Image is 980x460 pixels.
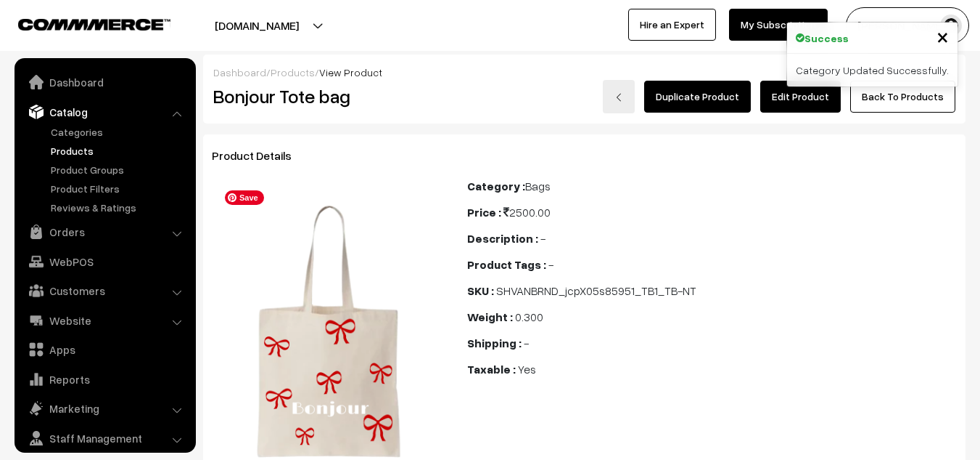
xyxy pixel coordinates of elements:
button: [DOMAIN_NAME] [164,7,350,44]
span: View Product [319,66,382,78]
b: Shipping : [467,336,522,350]
a: Marketing [18,395,191,421]
a: COMMMERCE [18,15,145,32]
span: - [524,336,529,350]
a: Customers [18,278,191,304]
button: [PERSON_NAME] [846,7,969,44]
b: Category : [467,179,525,193]
span: Yes [518,362,536,376]
span: - [540,231,545,246]
a: Products [271,66,315,78]
span: Product Details [212,148,309,163]
span: 0.300 [515,310,543,324]
h2: Bonjour Tote bag [213,85,446,108]
a: Duplicate Product [644,81,751,113]
a: Dashboard [18,69,191,95]
div: / / [213,65,955,80]
a: My Subscription [729,9,828,41]
img: COMMMERCE [18,19,170,30]
a: Apps [18,336,191,363]
span: - [548,257,553,272]
a: Edit Product [760,81,841,113]
strong: Success [804,31,849,46]
img: user [940,15,962,36]
a: Back To Products [850,81,955,113]
a: Staff Management [18,425,191,451]
div: Bags [467,177,957,195]
span: SHVANBRND_jcpX05s85951_TB1_TB-NT [496,283,696,298]
a: Hire an Expert [628,9,716,41]
button: Close [936,25,949,47]
a: Catalog [18,99,191,125]
a: Orders [18,219,191,245]
img: left-arrow.png [614,93,623,102]
b: Price : [467,205,501,219]
div: 2500.00 [467,203,957,221]
a: Product Groups [47,162,191,177]
div: Category Updated Successfully. [787,54,958,86]
b: Description : [467,231,538,246]
span: Save [225,190,264,205]
b: Weight : [467,310,513,324]
a: Dashboard [213,66,266,78]
a: Product Filters [47,181,191,196]
a: Reports [18,366,191,392]
b: Taxable : [467,362,516,376]
span: × [936,23,949,49]
a: Products [47,143,191,158]
a: Website [18,307,191,334]
a: WebPOS [18,249,191,275]
b: Product Tags : [467,257,546,272]
b: SKU : [467,283,494,298]
a: Reviews & Ratings [47,200,191,215]
a: Categories [47,124,191,140]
